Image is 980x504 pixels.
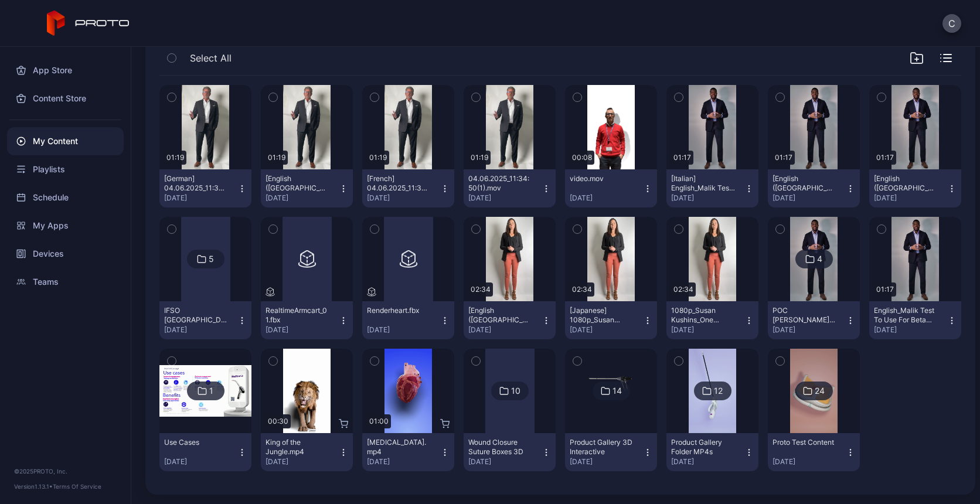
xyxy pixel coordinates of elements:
[7,240,124,268] a: Devices
[773,193,846,203] div: [DATE]
[570,306,634,325] div: [Japanese] 1080p_Susan Kushins_One Surgical PROTO message.mp4
[164,193,237,203] div: [DATE]
[874,193,947,203] div: [DATE]
[266,174,330,193] div: [English (Australia)] 04.06.2025_11:34:50(1).mov
[164,438,229,447] div: Use Cases
[468,306,533,325] div: [English (Australia)] 1080p_Susan Kushins_One Surgical PROTO message.mp4
[671,193,744,203] div: [DATE]
[164,174,229,193] div: [German] 04.06.2025_11:34:50(1).mov
[773,325,846,335] div: [DATE]
[464,433,556,471] button: Wound Closure Suture Boxes 3D[DATE]
[164,325,237,335] div: [DATE]
[874,325,947,335] div: [DATE]
[773,457,846,466] div: [DATE]
[468,438,533,457] div: Wound Closure Suture Boxes 3D
[570,193,643,203] div: [DATE]
[464,301,556,339] button: [English ([GEOGRAPHIC_DATA])] 1080p_Susan Kushins_One Surgical PROTO message.mp4[DATE]
[261,169,353,207] button: [English ([GEOGRAPHIC_DATA])] 04.06.2025_11:34:50(1).mov[DATE]
[159,301,251,339] button: IFSO [GEOGRAPHIC_DATA] [DATE] Interactive Products[DATE]
[367,438,431,457] div: Human Heart.mp4
[159,169,251,207] button: [German] 04.06.2025_11:34:50(1).mov[DATE]
[190,51,232,65] span: Select All
[671,457,744,466] div: [DATE]
[511,386,520,396] div: 10
[7,127,124,155] a: My Content
[666,301,758,339] button: 1080p_Susan Kushins_One Surgical PROTO message.mp4[DATE]
[209,386,213,396] div: 1
[570,325,643,335] div: [DATE]
[367,306,431,315] div: Renderheart.fbx
[7,84,124,113] a: Content Store
[869,169,961,207] button: [English ([GEOGRAPHIC_DATA])] English_Malik Test To Use For Beta Translate.mp4[DATE]
[565,433,657,471] button: Product Gallery 3D Interactive[DATE]
[266,438,330,457] div: King of the Jungle.mp4
[209,254,214,264] div: 5
[164,306,229,325] div: IFSO Melbourne September 2024 Interactive Products
[817,254,822,264] div: 4
[671,306,736,325] div: 1080p_Susan Kushins_One Surgical PROTO message.mp4
[666,169,758,207] button: [Italian] English_Malik Test To Use For Beta Translate.mp4[DATE]
[367,457,440,466] div: [DATE]
[464,169,556,207] button: 04.06.2025_11:34:50(1).mov[DATE]
[671,325,744,335] div: [DATE]
[942,14,961,33] button: C
[869,301,961,339] button: English_Malik Test To Use For Beta Translate.mp4[DATE]
[7,268,124,296] a: Teams
[14,483,53,490] span: Version 1.13.1 •
[159,433,251,471] button: Use Cases[DATE]
[773,306,837,325] div: POC Malik Welcome 4 Languages
[565,169,657,207] button: video.mov[DATE]
[874,174,938,193] div: [English (Australia)] English_Malik Test To Use For Beta Translate.mp4
[815,386,825,396] div: 24
[53,483,101,490] a: Terms Of Service
[773,174,837,193] div: [English (New Zealand)] English_Malik Test To Use For Beta Translate.mp4
[367,325,440,335] div: [DATE]
[362,433,454,471] button: [MEDICAL_DATA].mp4[DATE]
[261,301,353,339] button: RealtimeArmcart_01.fbx[DATE]
[7,155,124,183] a: Playlists
[7,183,124,212] a: Schedule
[14,466,117,476] div: © 2025 PROTO, Inc.
[874,306,938,325] div: English_Malik Test To Use For Beta Translate.mp4
[266,325,339,335] div: [DATE]
[266,193,339,203] div: [DATE]
[671,174,736,193] div: [Italian] English_Malik Test To Use For Beta Translate.mp4
[714,386,723,396] div: 12
[7,56,124,84] a: App Store
[565,301,657,339] button: [Japanese] 1080p_Susan Kushins_One Surgical PROTO message.mp4[DATE]
[367,193,440,203] div: [DATE]
[367,174,431,193] div: [French] 04.06.2025_11:34:50(1).mov
[362,169,454,207] button: [French] 04.06.2025_11:34:50(1).mov[DATE]
[468,193,542,203] div: [DATE]
[7,212,124,240] a: My Apps
[362,301,454,339] button: Renderheart.fbx[DATE]
[164,457,237,466] div: [DATE]
[666,433,758,471] button: Product Gallery Folder MP4s[DATE]
[768,433,860,471] button: Proto Test Content[DATE]
[671,438,736,457] div: Product Gallery Folder MP4s
[773,438,837,447] div: Proto Test Content
[261,433,353,471] button: King of the Jungle.mp4[DATE]
[266,457,339,466] div: [DATE]
[266,306,330,325] div: RealtimeArmcart_01.fbx
[468,457,542,466] div: [DATE]
[570,438,634,457] div: Product Gallery 3D Interactive
[468,174,533,193] div: 04.06.2025_11:34:50(1).mov
[768,301,860,339] button: POC [PERSON_NAME] Welcome 4 Languages[DATE]
[570,174,634,183] div: video.mov
[768,169,860,207] button: [English ([GEOGRAPHIC_DATA])] English_Malik Test To Use For Beta Translate.mp4[DATE]
[468,325,542,335] div: [DATE]
[570,457,643,466] div: [DATE]
[612,386,622,396] div: 14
